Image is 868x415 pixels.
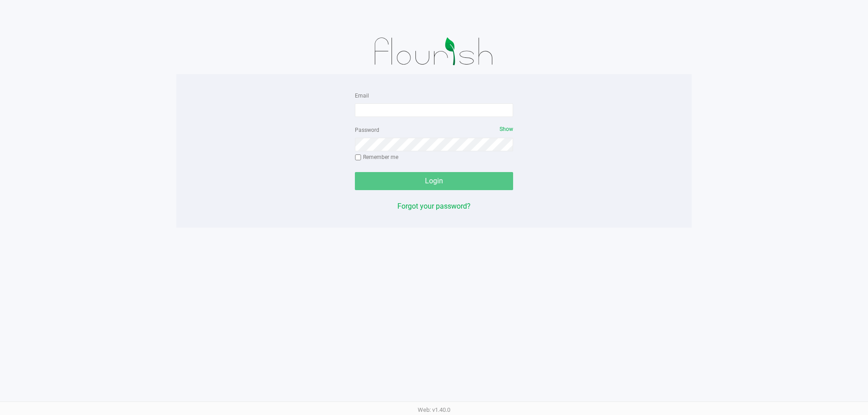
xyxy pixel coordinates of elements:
label: Remember me [355,153,398,161]
span: Web: v1.40.0 [418,406,450,413]
input: Remember me [355,154,361,161]
span: Show [500,126,513,132]
label: Email [355,92,369,100]
button: Forgot your password? [397,201,471,212]
label: Password [355,126,379,134]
